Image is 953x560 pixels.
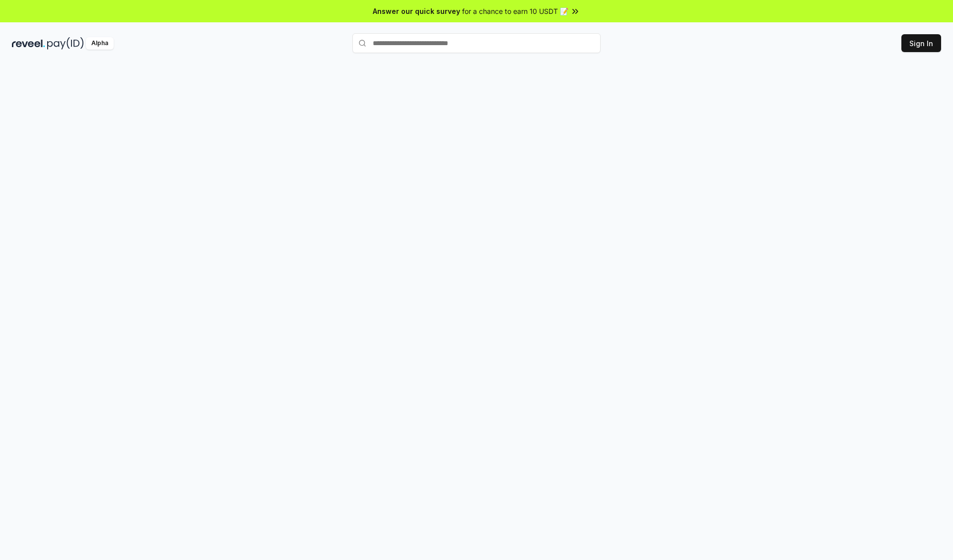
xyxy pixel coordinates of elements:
span: Answer our quick survey [373,6,460,16]
span: for a chance to earn 10 USDT 📝 [462,6,568,16]
div: Alpha [86,37,114,50]
img: pay_id [47,37,84,50]
img: reveel_dark [12,37,45,50]
button: Sign In [901,34,941,52]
